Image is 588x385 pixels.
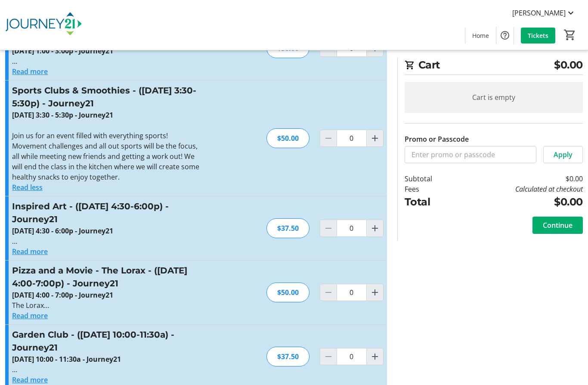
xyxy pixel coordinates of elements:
button: Continue [532,217,583,234]
span: Tickets [528,31,548,40]
h3: Inspired Art - ([DATE] 4:30-6:00p) - Journey21 [12,200,200,226]
span: Apply [554,149,573,160]
button: Cart [562,27,578,43]
strong: [DATE] 3:30 - 5:30p - Journey21 [12,110,113,120]
input: Enter promo or passcode [405,146,536,163]
span: Home [472,31,489,40]
button: [PERSON_NAME] [505,6,583,20]
td: $0.00 [456,194,583,210]
button: Increment by one [367,284,383,301]
div: $37.50 [266,347,309,366]
button: Read less [12,182,43,192]
h3: Garden Club - ([DATE] 10:00-11:30a) - Journey21 [12,328,200,354]
button: Read more [12,310,48,321]
td: Subtotal [405,174,456,184]
label: Promo or Passcode [405,134,469,144]
strong: [DATE] 4:00 - 7:00p - Journey21 [12,290,113,300]
div: $50.00 [266,128,309,148]
strong: [DATE] 10:00 - 11:30a - Journey21 [12,354,121,364]
button: Read more [12,246,48,257]
a: Tickets [521,28,555,43]
button: Increment by one [367,220,383,236]
button: Increment by one [367,130,383,146]
span: [PERSON_NAME] [512,8,566,18]
p: The Lorax [12,300,200,310]
div: Cart is empty [405,82,583,113]
button: Read more [12,66,48,77]
input: Garden Club - (September 20 - 10:00-11:30a) - Journey21 Quantity [337,348,367,365]
button: Read more [12,375,48,385]
h3: Sports Clubs & Smoothies - ([DATE] 3:30-5:30p) - Journey21 [12,84,200,110]
strong: [DATE] 4:30 - 6:00p - Journey21 [12,226,113,236]
h3: Pizza and a Movie - The Lorax - ([DATE] 4:00-7:00p) - Journey21 [12,264,200,290]
td: Fees [405,184,456,194]
input: Inspired Art - (September 18 - 4:30-6:00p) - Journey21 Quantity [337,220,367,237]
button: Help [496,27,514,44]
input: Sports Clubs & Smoothies - (September 17 - 3:30-5:30p) - Journey21 Quantity [337,130,367,147]
button: Increment by one [367,348,383,365]
h2: Cart [405,57,583,75]
td: Total [405,194,456,210]
strong: [DATE] 1:00 - 3:00p - Journey21 [12,46,113,56]
span: $0.00 [554,57,583,73]
p: Join us for an event filled with everything sports! Movement challenges and all out sports will b... [12,130,200,182]
input: Pizza and a Movie - The Lorax - (September 19 - 4:00-7:00p) - Journey21 Quantity [337,284,367,301]
td: $0.00 [456,174,583,184]
a: Home [465,28,496,43]
div: $50.00 [266,283,309,302]
span: Continue [543,220,573,230]
button: Apply [543,146,583,163]
div: $37.50 [266,218,309,238]
img: Journey21's Logo [5,3,82,47]
td: Calculated at checkout [456,184,583,194]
